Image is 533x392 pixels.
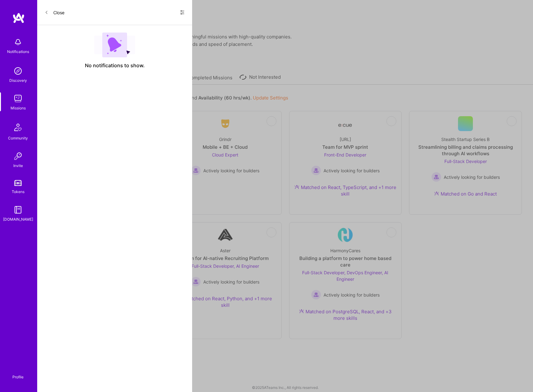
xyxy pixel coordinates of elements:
img: tokens [14,180,22,186]
span: No notifications to show. [85,62,145,69]
button: Close [45,7,64,17]
img: Invite [12,150,24,162]
div: Invite [13,162,23,169]
img: empty [94,33,135,57]
a: Profile [10,367,26,380]
img: Community [11,120,25,135]
div: Profile [12,374,24,380]
div: Missions [11,105,26,111]
div: [DOMAIN_NAME] [3,216,33,222]
div: Tokens [12,188,24,195]
div: Community [8,135,28,141]
img: discovery [12,65,24,77]
img: teamwork [12,92,24,105]
div: Discovery [9,77,27,84]
img: logo [12,12,25,24]
img: guide book [12,204,24,216]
